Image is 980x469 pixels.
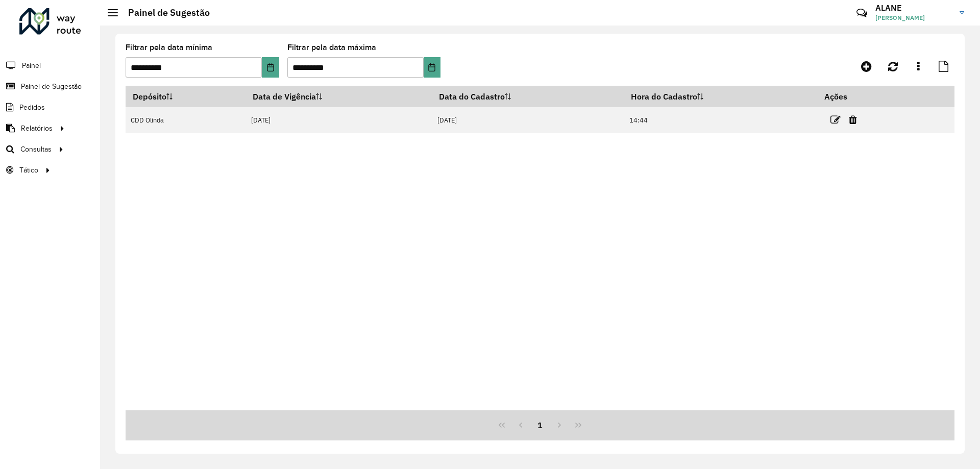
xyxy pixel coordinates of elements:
[432,107,624,133] td: [DATE]
[20,144,52,155] span: Consultas
[126,86,246,107] th: Depósito
[875,13,952,22] span: [PERSON_NAME]
[817,86,878,107] th: Ações
[875,3,952,13] h3: ALANE
[851,2,873,24] a: Contato Rápido
[246,86,432,107] th: Data de Vigência
[530,415,550,435] button: 1
[126,41,212,54] label: Filtrar pela data mínima
[849,113,857,127] a: Excluir
[424,57,440,78] button: Choose Date
[19,165,38,176] span: Tático
[126,107,246,133] td: CDD Olinda
[246,107,432,133] td: [DATE]
[118,7,210,18] h2: Painel de Sugestão
[432,86,624,107] th: Data do Cadastro
[624,86,817,107] th: Hora do Cadastro
[624,107,817,133] td: 14:44
[21,81,82,92] span: Painel de Sugestão
[21,123,53,134] span: Relatórios
[830,113,841,127] a: Editar
[22,60,41,71] span: Painel
[262,57,279,78] button: Choose Date
[19,102,45,113] span: Pedidos
[287,41,376,54] label: Filtrar pela data máxima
